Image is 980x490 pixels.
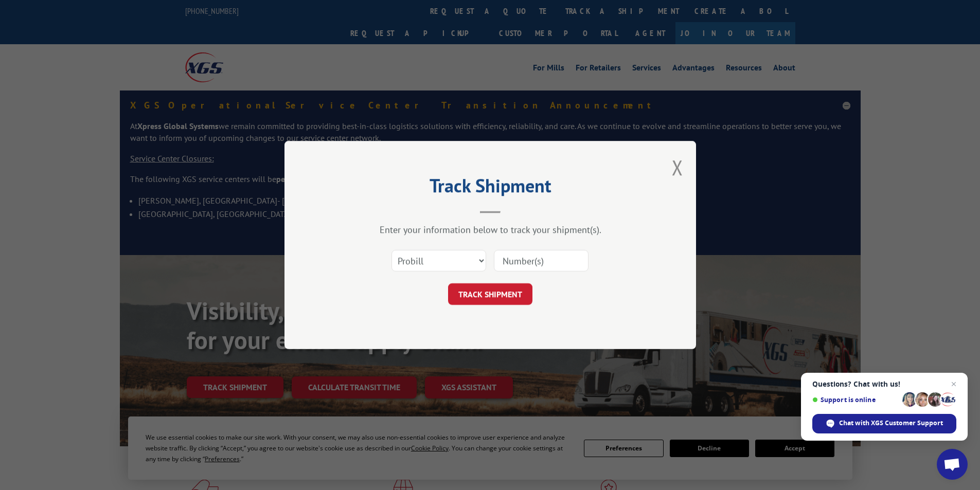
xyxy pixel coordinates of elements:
[812,380,956,388] span: Questions? Chat with us!
[812,396,899,404] span: Support is online
[448,283,532,305] button: TRACK SHIPMENT
[937,449,968,480] a: Open chat
[672,154,683,181] button: Close modal
[839,419,943,428] span: Chat with XGS Customer Support
[336,178,645,198] h2: Track Shipment
[336,224,645,235] div: Enter your information below to track your shipment(s).
[812,414,956,433] span: Chat with XGS Customer Support
[494,250,589,271] input: Number(s)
